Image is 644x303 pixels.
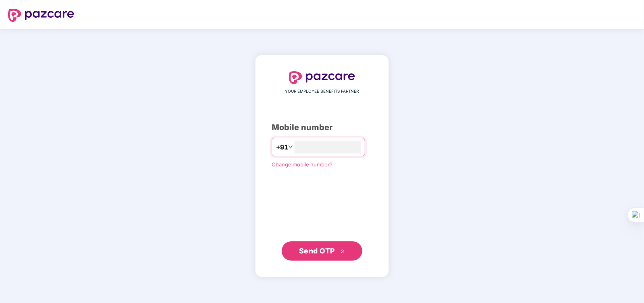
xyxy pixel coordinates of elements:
div: Mobile number [272,121,372,134]
span: double-right [340,249,345,254]
span: Send OTP [299,247,335,255]
span: +91 [276,142,288,152]
a: Change mobile number? [272,161,332,168]
span: down [288,145,293,149]
span: YOUR EMPLOYEE BENEFITS PARTNER [285,88,359,95]
img: logo [8,9,74,22]
img: logo [289,71,355,84]
button: Send OTPdouble-right [282,241,362,261]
